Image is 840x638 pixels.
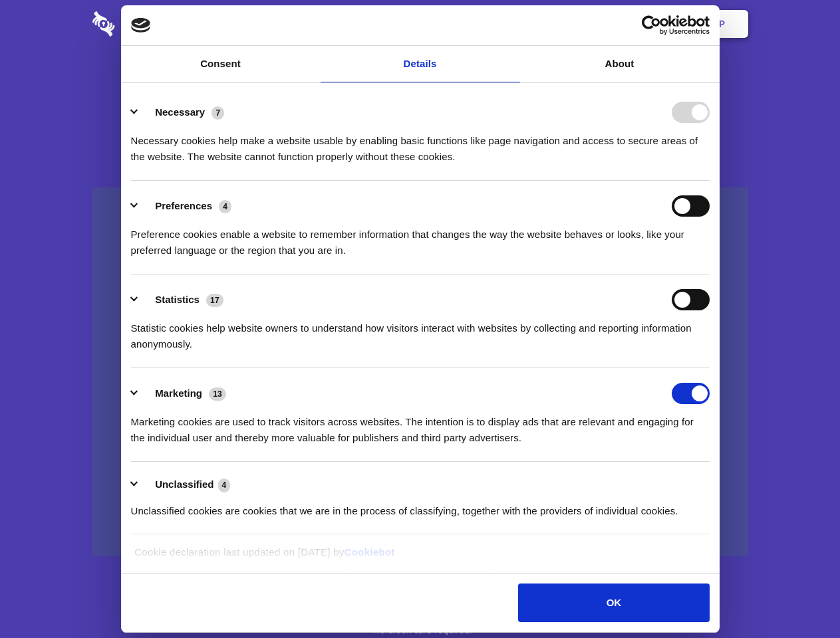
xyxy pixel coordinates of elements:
a: Cookiebot [345,546,395,558]
div: Unclassified cookies are cookies that we are in the process of classifying, together with the pro... [131,493,710,519]
span: 7 [211,106,224,120]
a: Pricing [390,3,448,45]
a: Consent [121,46,321,82]
span: 4 [219,200,231,213]
a: Login [603,3,661,45]
a: About [520,46,720,82]
h4: Auto-redaction of sensitive data, encrypted data sharing and self-destructing private chats. Shar... [92,121,748,165]
button: Preferences (4) [131,195,240,217]
div: Preference cookies enable a website to remember information that changes the way the website beha... [131,217,710,259]
label: Statistics [155,294,200,305]
a: Contact [539,3,601,45]
div: Necessary cookies help make a website usable by enabling basic functions like page navigation and... [131,123,710,165]
div: Statistic cookies help website owners to understand how visitors interact with websites by collec... [131,310,710,352]
button: Necessary (7) [131,102,233,123]
button: Marketing (13) [131,383,235,404]
button: OK [518,584,709,622]
a: Details [321,46,520,82]
label: Preferences [155,200,212,211]
span: 4 [218,478,231,492]
a: Usercentrics Cookiebot - opens in a new window [593,15,710,35]
label: Necessary [155,106,205,118]
a: Wistia video thumbnail [92,187,748,556]
button: Unclassified (4) [131,477,239,493]
img: logo-wordmark-white-trans-d4663122ce5f474addd5e946df7df03e33cb6a1c49d2221995e7729f52c070b2.svg [92,11,206,37]
button: Statistics (17) [131,289,232,310]
h1: Eliminate Slack Data Loss. [92,60,748,108]
label: Marketing [155,387,202,399]
span: 17 [206,294,223,307]
div: Marketing cookies are used to track visitors across websites. The intention is to display ads tha... [131,404,710,446]
iframe: Drift Widget Chat Controller [773,572,824,622]
div: Cookie declaration last updated on [DATE] by [124,544,716,570]
img: logo [131,18,151,33]
span: 13 [209,387,226,401]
